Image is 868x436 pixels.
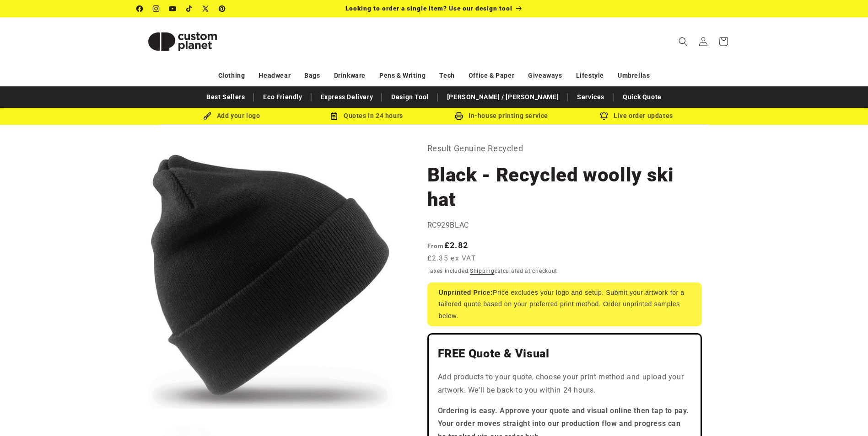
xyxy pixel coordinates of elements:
[470,268,495,274] a: Shipping
[618,89,666,105] a: Quick Quote
[600,112,608,120] img: Order updates
[434,110,569,122] div: In-house printing service
[439,68,454,84] a: Tech
[469,68,514,84] a: Office & Paper
[618,68,650,84] a: Umbrellas
[576,68,604,84] a: Lifestyle
[218,68,245,84] a: Clothing
[438,346,691,361] h2: FREE Quote & Visual
[379,68,426,84] a: Pens & Writing
[438,371,691,397] p: Add products to your quote, choose your print method and upload your artwork. We'll be back to yo...
[164,110,299,122] div: Add your logo
[528,68,562,84] a: Giveaways
[442,89,563,105] a: [PERSON_NAME] / [PERSON_NAME]
[259,68,291,84] a: Headwear
[427,141,702,156] p: Result Genuine Recycled
[203,112,211,120] img: Brush Icon
[427,240,469,250] strong: £2.82
[572,89,609,105] a: Services
[259,89,307,105] a: Eco Friendly
[427,266,702,276] div: Taxes included. calculated at checkout.
[387,89,433,105] a: Design Tool
[673,32,693,52] summary: Search
[427,163,702,212] h1: Black - Recycled woolly ski hat
[455,112,463,120] img: In-house printing
[137,21,228,62] img: Custom Planet
[427,282,702,326] div: Price excludes your logo and setup. Submit your artwork for a tailored quote based on your prefer...
[569,110,704,122] div: Live order updates
[334,68,366,84] a: Drinkware
[345,5,512,12] span: Looking to order a single item? Use our design tool
[299,110,434,122] div: Quotes in 24 hours
[202,89,249,105] a: Best Sellers
[427,242,444,250] span: From
[304,68,320,84] a: Bags
[316,89,378,105] a: Express Delivery
[330,112,338,120] img: Order Updates Icon
[133,17,232,65] a: Custom Planet
[427,253,476,264] span: £2.35 ex VAT
[439,289,493,296] strong: Unprinted Price:
[427,221,469,229] span: RC929BLAC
